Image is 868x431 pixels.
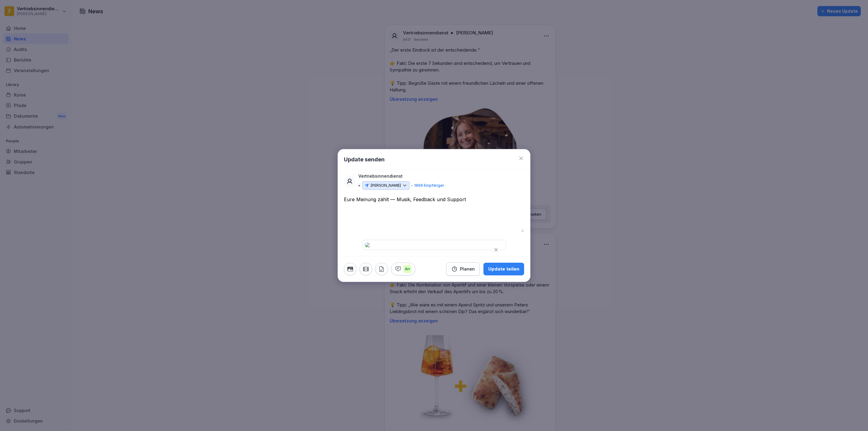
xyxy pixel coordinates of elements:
p: [PERSON_NAME] [370,182,401,189]
h1: Update senden [344,155,385,163]
img: 13b46454-c0e3-4141-840a-1b4193605b92 [365,242,503,247]
p: 1868 Empfänger [414,182,444,189]
div: Planen [451,266,475,272]
p: An [403,265,411,273]
button: Planen [446,262,480,276]
button: Update teilen [483,263,524,275]
div: Update teilen [488,266,519,272]
p: Vertriebsinnendienst [358,173,403,179]
button: An [391,263,415,275]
